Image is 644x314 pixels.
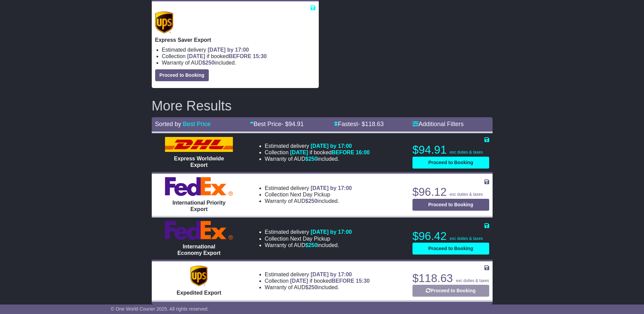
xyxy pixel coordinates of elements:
li: Estimated delivery [265,143,370,149]
a: Fastest- $118.63 [334,121,384,127]
span: 15:30 [253,53,267,59]
span: [DATE] [290,150,308,155]
span: - $ [358,121,384,127]
li: Collection [265,278,370,284]
span: [DATE] by 17:00 [311,272,352,277]
h2: More Results [152,98,493,113]
li: Warranty of AUD included. [265,156,370,162]
a: Best Price- $94.91 [250,121,304,127]
span: 250 [308,284,317,290]
li: Warranty of AUD included. [265,284,370,291]
p: $96.42 [412,229,489,243]
span: 118.63 [365,121,384,127]
span: BEFORE [229,53,252,59]
img: FedEx Express: International Economy Export [165,221,233,240]
span: exc duties & taxes [456,278,489,283]
span: Next Day Pickup [290,236,330,242]
li: Estimated delivery [265,185,352,191]
span: $ [305,242,317,248]
span: Sorted by [155,121,181,127]
span: 250 [308,198,317,204]
span: International Economy Export [178,244,221,256]
button: Proceed to Booking [412,285,489,297]
span: $ [305,198,317,204]
a: Additional Filters [412,121,464,127]
p: Express Saver Export [155,37,315,43]
span: [DATE] by 17:00 [311,143,352,149]
p: $94.91 [412,143,489,157]
span: BEFORE [332,150,354,155]
img: UPS (new): Express Saver Export [155,12,173,33]
span: 94.91 [289,121,304,127]
li: Warranty of AUD included. [265,198,352,204]
span: 250 [205,60,215,66]
span: exc duties & taxes [450,150,483,155]
span: [DATE] by 17:00 [311,229,352,235]
span: [DATE] by 17:00 [311,185,352,191]
span: exc duties & taxes [450,192,483,197]
img: DHL: Express Worldwide Export [165,137,233,152]
p: $118.63 [412,272,489,285]
span: 16:00 [356,150,370,155]
span: $ [202,60,215,66]
span: Next Day Pickup [290,192,330,197]
button: Proceed to Booking [412,199,489,211]
span: © One World Courier 2025. All rights reserved. [111,306,209,312]
span: Express Worldwide Export [174,156,224,168]
li: Estimated delivery [162,47,315,53]
span: 250 [308,156,317,162]
li: Estimated delivery [265,229,352,235]
li: Collection [265,191,352,198]
span: if booked [187,53,266,59]
span: if booked [290,278,370,284]
img: FedEx Express: International Priority Export [165,177,233,196]
span: International Priority Export [172,200,225,212]
a: Best Price [183,121,211,127]
span: 250 [308,242,317,248]
span: [DATE] by 17:00 [208,47,249,53]
li: Collection [162,53,315,59]
button: Proceed to Booking [155,69,209,81]
p: $96.12 [412,185,489,199]
span: [DATE] [290,278,308,284]
button: Proceed to Booking [412,243,489,255]
span: exc duties & taxes [450,236,483,241]
span: if booked [290,150,370,155]
button: Proceed to Booking [412,157,489,169]
span: [DATE] [187,53,205,59]
span: 15:30 [356,278,370,284]
li: Estimated delivery [265,271,370,278]
li: Collection [265,149,370,156]
span: $ [305,156,317,162]
span: BEFORE [332,278,354,284]
span: $ [305,284,317,290]
li: Warranty of AUD included. [162,59,315,66]
img: UPS (new): Expedited Export [190,266,207,286]
span: - $ [281,121,304,127]
span: Expedited Export [177,290,221,296]
li: Collection [265,235,352,242]
li: Warranty of AUD included. [265,242,352,248]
